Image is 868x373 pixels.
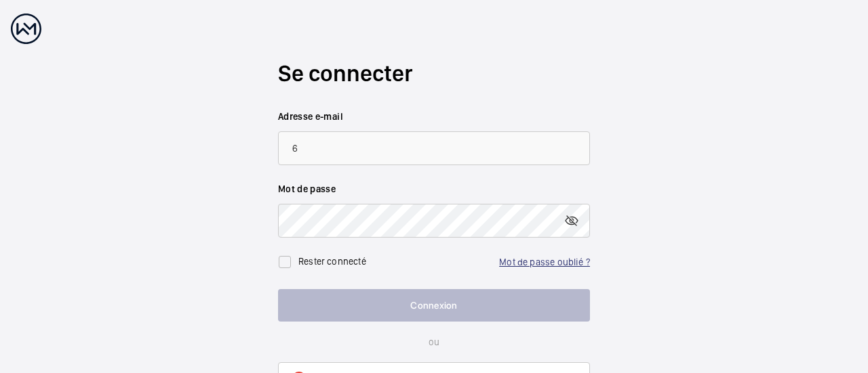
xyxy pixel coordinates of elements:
[499,257,590,267] a: Mot de passe oublié ?
[298,256,366,267] label: Rester connecté
[278,289,590,322] button: Connexion
[278,58,590,89] h2: Se connecter
[278,182,590,196] label: Mot de passe
[278,335,590,349] p: ou
[278,110,590,123] label: Adresse e-mail
[278,131,590,165] input: Votre adresse e-mail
